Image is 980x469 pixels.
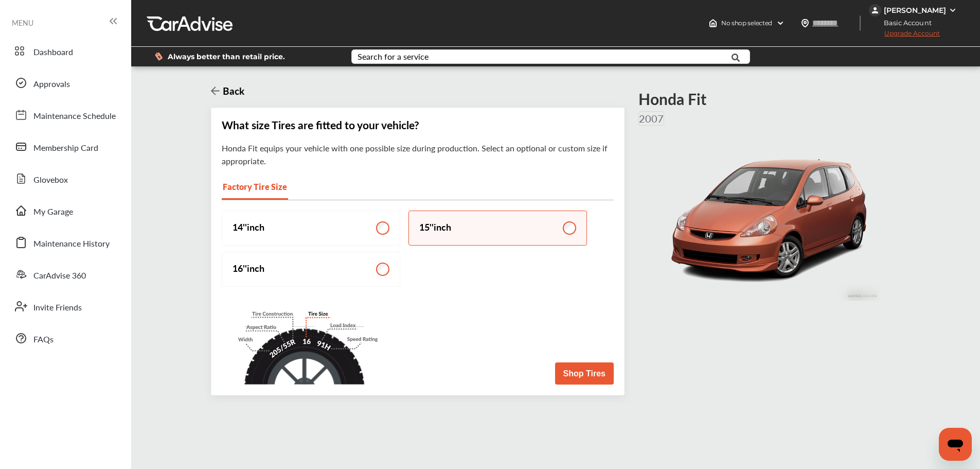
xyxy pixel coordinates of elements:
[884,6,946,15] div: [PERSON_NAME]
[9,293,121,320] a: Invite Friends
[222,211,400,246] label: 14 '' inch
[33,78,70,91] span: Approvals
[9,165,121,192] a: Glovebox
[709,19,717,27] img: header-home-logo.8d720a4f.svg
[869,4,881,16] img: jVpblrzwTbfkPYzPPzSLxeg0AAAAASUVORK5CYII=
[33,173,68,187] span: Glovebox
[33,333,54,346] span: FAQs
[376,221,389,235] input: 14''inch
[949,6,957,14] img: WGsFRI8htEPBVLJbROoPRyZpYNWhNONpIPPETTm6eUC0GeLEiAAAAAElFTkSuQmCC
[33,269,86,283] span: CarAdvise 360
[222,118,614,131] div: What size Tires are fitted to your vehicle?
[869,29,940,42] span: Upgrade Account
[33,46,73,59] span: Dashboard
[870,18,939,28] span: Basic Account
[33,237,110,251] span: Maintenance History
[222,175,288,200] div: Factory Tire Size
[555,362,614,385] button: Shop Tires
[155,52,163,61] img: dollor_label_vector.a70140d1.svg
[9,70,121,96] a: Approvals
[9,325,121,352] a: FAQs
[168,53,285,60] span: Always better than retail price.
[563,221,576,235] input: 15''inch
[9,133,121,160] a: Membership Card
[860,15,861,31] img: header-divider.bc55588e.svg
[939,428,972,461] iframe: Button to launch messaging window
[9,101,121,128] a: Maintenance Schedule
[33,110,116,123] span: Maintenance Schedule
[660,136,879,301] img: 3262_st0640_046.jpg
[801,19,809,27] img: location_vector.a44bc228.svg
[222,307,387,385] img: tire-size.d7294253.svg
[222,142,614,167] div: Honda Fit equips your vehicle with one possible size during production. Select an optional or cus...
[220,84,244,98] h3: Back
[33,142,98,155] span: Membership Card
[33,205,73,219] span: My Garage
[638,111,664,126] p: 2007
[222,252,400,287] label: 16 '' inch
[721,19,772,27] span: No shop selected
[638,90,706,109] h4: Honda Fit
[408,211,587,246] label: 15 '' inch
[12,19,33,27] span: MENU
[9,229,121,256] a: Maintenance History
[376,263,389,276] input: 16''inch
[9,38,121,64] a: Dashboard
[33,301,82,315] span: Invite Friends
[9,197,121,224] a: My Garage
[358,53,429,61] div: Search for a service
[776,19,785,27] img: header-down-arrow.9dd2ce7d.svg
[555,367,614,379] a: Shop Tires
[9,261,121,288] a: CarAdvise 360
